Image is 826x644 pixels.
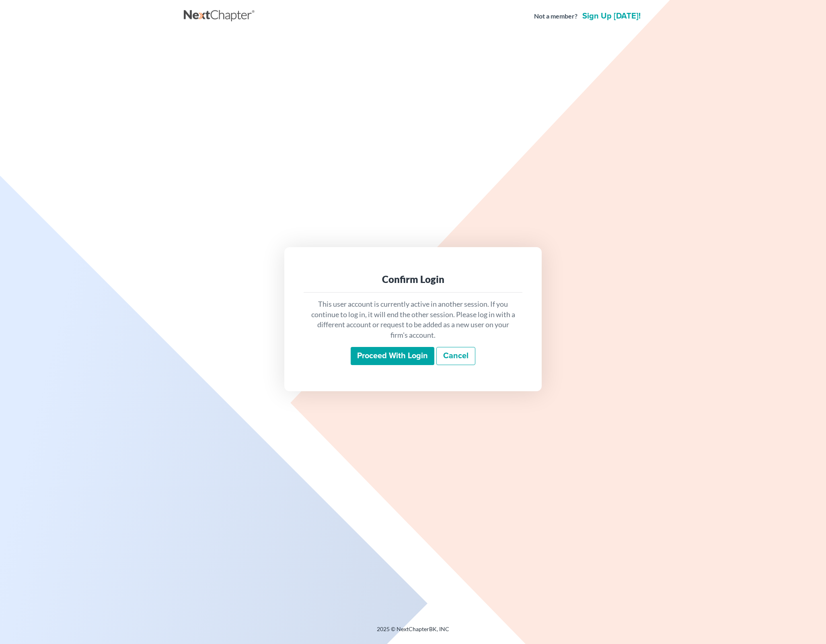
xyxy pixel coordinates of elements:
a: Cancel [436,347,475,365]
a: Sign up [DATE]! [581,12,642,20]
strong: Not a member? [534,12,577,21]
input: Proceed with login [351,347,434,365]
div: 2025 © NextChapterBK, INC [184,625,642,640]
p: This user account is currently active in another session. If you continue to log in, it will end ... [310,299,516,341]
div: Confirm Login [310,273,516,286]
